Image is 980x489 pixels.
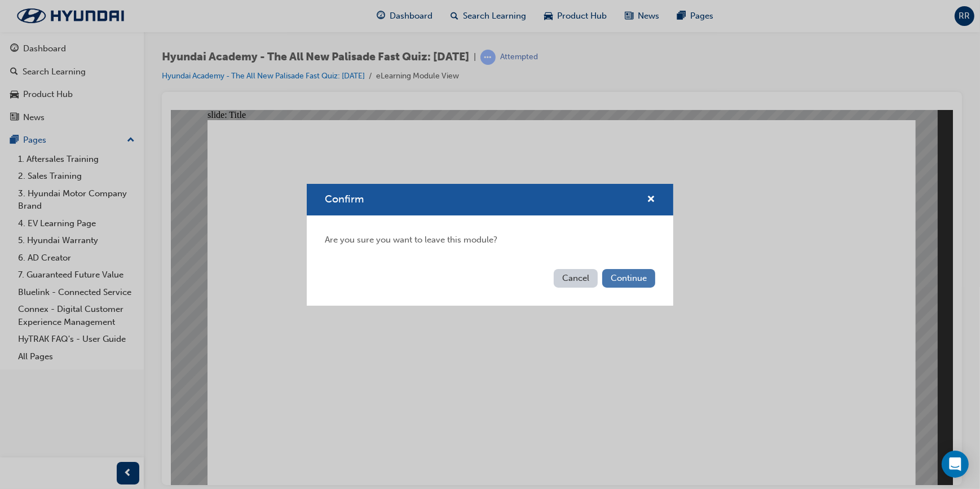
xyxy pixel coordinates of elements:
[647,195,655,205] span: cross-icon
[307,215,673,265] div: Are you sure you want to leave this module?
[325,193,364,205] span: Confirm
[554,269,598,288] button: Cancel
[602,269,655,288] button: Continue
[307,184,673,306] div: Confirm
[942,451,969,478] div: Open Intercom Messenger
[647,193,655,207] button: cross-icon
